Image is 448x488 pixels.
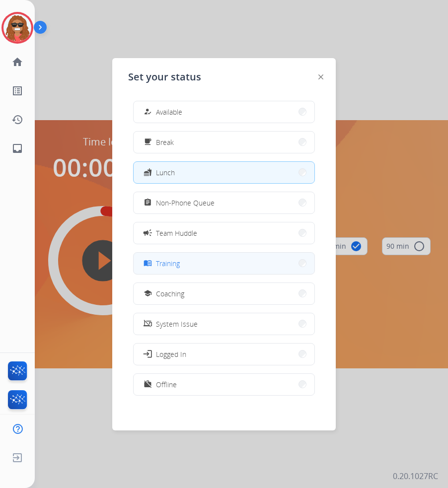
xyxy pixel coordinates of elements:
button: Coaching [134,283,314,304]
mat-icon: campaign [143,228,152,238]
span: Offline [156,379,177,390]
mat-icon: list_alt [11,85,23,97]
mat-icon: fastfood [144,168,152,177]
mat-icon: free_breakfast [144,138,152,146]
mat-icon: home [11,56,23,68]
span: Break [156,137,174,147]
button: Non-Phone Queue [134,192,314,213]
p: 0.20.1027RC [393,470,438,482]
span: Available [156,107,182,117]
span: Coaching [156,288,184,299]
mat-icon: history [11,114,23,126]
button: Logged In [134,344,314,365]
mat-icon: phonelink_off [144,320,152,328]
span: Set your status [128,70,201,84]
button: Team Huddle [134,222,314,244]
mat-icon: how_to_reg [144,108,152,116]
mat-icon: assignment [144,199,152,207]
span: Logged In [156,349,186,359]
mat-icon: work_off [144,380,152,389]
button: System Issue [134,313,314,335]
mat-icon: menu_book [144,259,152,268]
mat-icon: inbox [11,142,23,154]
mat-icon: login [143,349,152,359]
button: Offline [134,374,314,395]
span: System Issue [156,319,198,329]
img: close-button [318,74,323,79]
button: Available [134,101,314,123]
img: avatar [3,14,31,42]
button: Lunch [134,162,314,183]
mat-icon: school [144,289,152,298]
span: Training [156,258,180,269]
span: Non-Phone Queue [156,198,215,208]
span: Lunch [156,167,175,178]
button: Break [134,132,314,153]
button: Training [134,253,314,274]
span: Team Huddle [156,228,197,238]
